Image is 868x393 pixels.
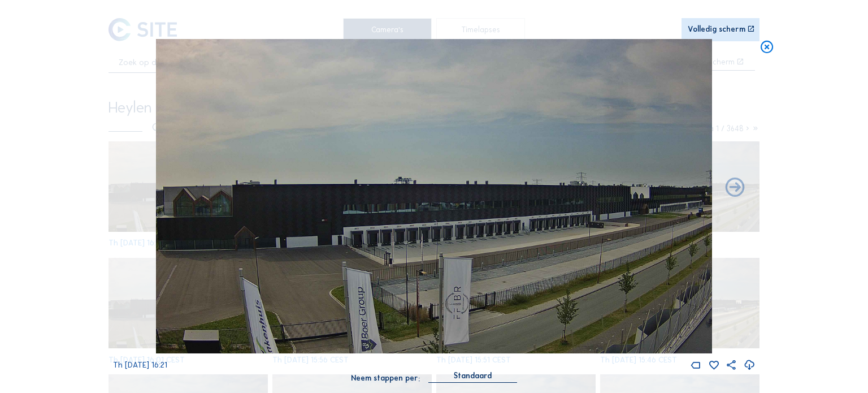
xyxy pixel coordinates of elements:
[113,360,167,370] span: Th [DATE] 16:21
[351,374,420,382] div: Neem stappen per:
[454,371,492,381] div: Standaard
[723,176,747,200] i: Back
[428,371,517,382] div: Standaard
[688,25,745,33] div: Volledig scherm
[156,39,711,353] img: Image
